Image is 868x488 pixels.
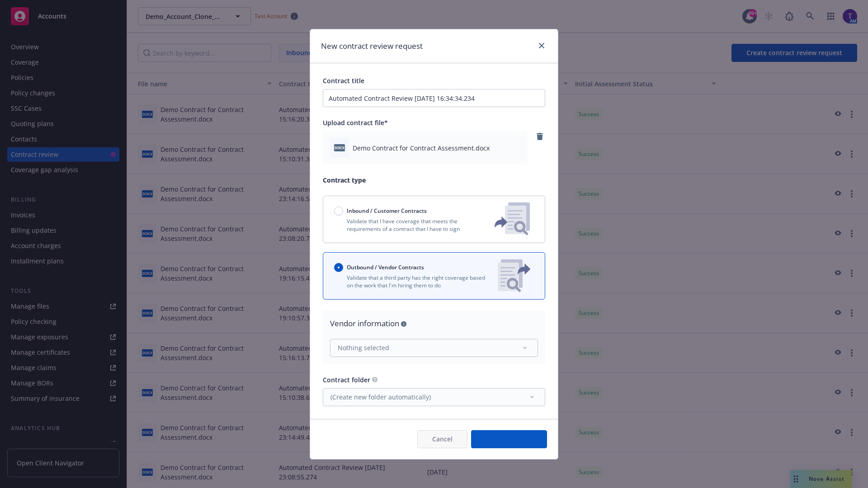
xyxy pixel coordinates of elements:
a: close [536,40,547,51]
input: Inbound / Customer Contracts [334,206,343,216]
button: Create request [471,430,547,448]
p: Validate that a third party has the right coverage based on the work that I'm hiring them to do [334,274,491,289]
button: Outbound / Vendor ContractsValidate that a third party has the right coverage based on the work t... [323,252,545,300]
button: Nothing selected [330,339,538,357]
span: Nothing selected [338,343,389,352]
button: (Create new folder automatically) [323,388,545,406]
span: Cancel [432,435,453,443]
span: docx [334,144,345,151]
span: (Create new folder automatically) [330,392,431,402]
button: Inbound / Customer ContractsValidate that I have coverage that meets the requirements of a contra... [323,196,545,243]
span: Upload contract file* [323,118,388,127]
input: Enter a title for this contract [323,89,545,107]
h1: New contract review request [321,40,423,52]
p: Contract type [323,175,545,185]
input: Outbound / Vendor Contracts [334,263,343,272]
button: Cancel [417,430,467,448]
span: Contract folder [323,375,370,384]
span: Create request [486,435,532,443]
p: Validate that I have coverage that meets the requirements of a contract that I have to sign [334,217,480,233]
span: Outbound / Vendor Contracts [347,263,424,271]
div: Vendor information [330,318,538,329]
span: Contract title [323,76,364,85]
span: Demo Contract for Contract Assessment.docx [353,143,490,153]
span: Inbound / Customer Contracts [347,207,427,215]
a: remove [534,131,545,142]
